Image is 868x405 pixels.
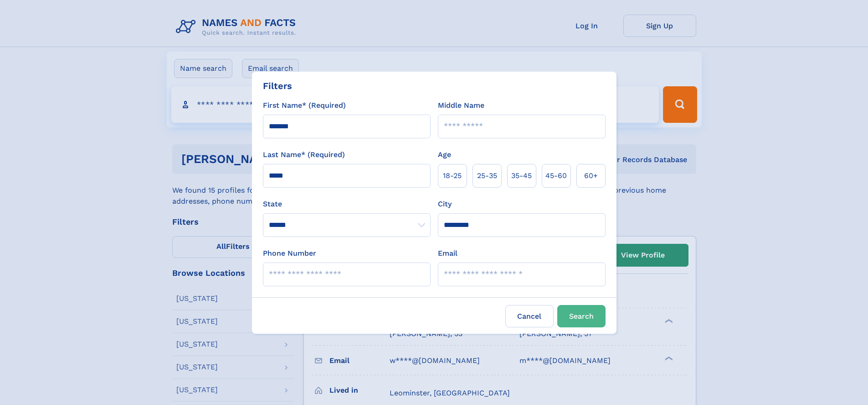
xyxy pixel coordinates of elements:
[545,170,567,181] span: 45‑60
[511,170,532,181] span: 35‑45
[438,199,452,210] label: City
[477,170,497,181] span: 25‑35
[443,170,462,181] span: 18‑25
[438,149,451,160] label: Age
[505,305,554,327] label: Cancel
[263,100,346,111] label: First Name* (Required)
[263,199,431,210] label: State
[438,248,457,259] label: Email
[584,170,598,181] span: 60+
[263,79,292,93] div: Filters
[557,305,606,327] button: Search
[263,149,345,160] label: Last Name* (Required)
[438,100,484,111] label: Middle Name
[263,248,316,259] label: Phone Number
